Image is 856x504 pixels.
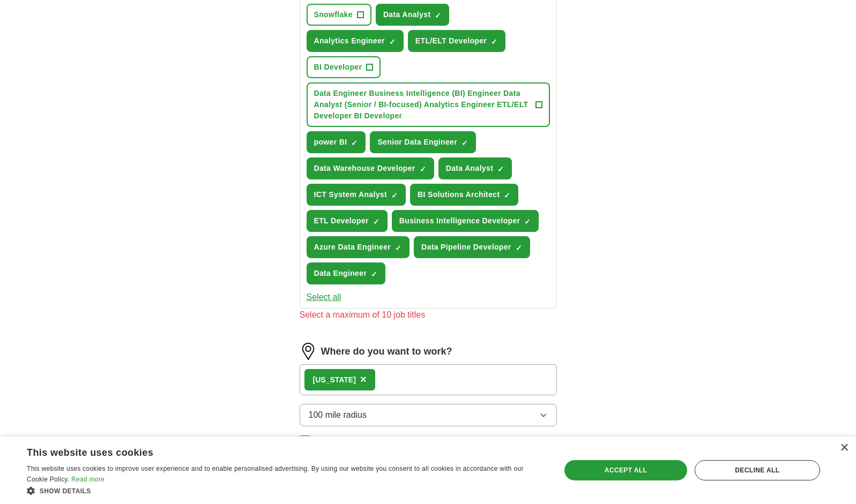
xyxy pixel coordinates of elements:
[314,189,388,200] span: ICT System Analyst
[307,157,434,179] button: Data Warehouse Developer✓
[71,476,105,483] a: Read more, opens a new window
[377,137,457,148] span: Senior Data Engineer
[410,184,518,206] button: BI Solutions Architect✓
[497,165,504,174] span: ✓
[307,262,386,284] button: Data Engineer✓
[314,268,367,279] span: Data Engineer
[314,9,353,20] span: Snowflake
[491,37,497,46] span: ✓
[415,35,487,47] span: ETL/ELT Developer
[307,4,371,26] button: Snowflake
[314,62,362,73] span: BI Developer
[391,191,398,200] span: ✓
[462,139,468,147] span: ✓
[40,487,91,495] span: Show details
[314,35,385,47] span: Analytics Engineer
[421,242,511,253] span: Data Pipeline Developer
[300,343,317,360] img: location.png
[307,291,341,304] button: Select all
[524,217,531,226] span: ✓
[446,163,494,174] span: Data Analyst
[307,210,388,232] button: ETL Developer✓
[360,372,367,388] button: ×
[435,11,441,20] span: ✓
[399,215,520,227] span: Business Intelligence Developer
[392,210,539,232] button: Business Intelligence Developer✓
[307,30,404,52] button: Analytics Engineer✓
[313,375,356,384] strong: [US_STATE]
[314,88,531,122] span: Data Engineer Business Intelligence (BI) Engineer Data Analyst (Senior / BI-focused) Analytics En...
[315,435,418,446] span: Only apply to fully remote roles
[314,215,369,227] span: ETL Developer
[695,460,820,480] div: Decline all
[300,404,557,426] button: 100 mile radius
[420,165,426,174] span: ✓
[300,435,310,446] input: Only apply to fully remote roles
[389,37,396,46] span: ✓
[395,244,401,252] span: ✓
[321,344,452,359] label: Where do you want to work?
[564,460,687,480] div: Accept all
[307,56,381,78] button: BI Developer
[373,217,379,226] span: ✓
[27,485,545,496] div: Show details
[307,82,550,127] button: Data Engineer Business Intelligence (BI) Engineer Data Analyst (Senior / BI-focused) Analytics En...
[408,30,505,52] button: ETL/ELT Developer✓
[27,443,518,459] div: This website uses cookies
[840,444,848,452] div: Close
[307,236,410,258] button: Azure Data Engineer✓
[504,191,510,200] span: ✓
[314,242,391,253] span: Azure Data Engineer
[307,184,406,206] button: ICT System Analyst✓
[516,244,522,252] span: ✓
[370,131,476,153] button: Senior Data Engineer✓
[314,137,347,148] span: power BI
[438,157,512,179] button: Data Analyst✓
[307,131,366,153] button: power BI✓
[309,409,367,422] span: 100 mile radius
[418,189,500,200] span: BI Solutions Architect
[300,309,557,321] div: Select a maximum of 10 job titles
[414,236,530,258] button: Data Pipeline Developer✓
[314,163,415,174] span: Data Warehouse Developer
[376,4,450,26] button: Data Analyst✓
[383,9,431,20] span: Data Analyst
[27,465,524,483] span: This website uses cookies to improve user experience and to enable personalised advertising. By u...
[360,373,367,385] span: ×
[371,270,377,279] span: ✓
[351,139,358,147] span: ✓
